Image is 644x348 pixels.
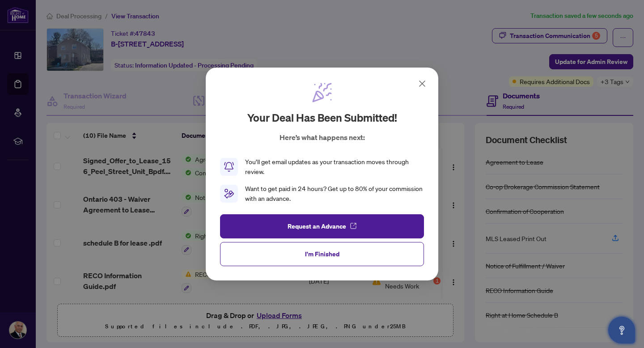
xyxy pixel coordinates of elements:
[245,157,424,177] div: You’ll get email updates as your transaction moves through review.
[288,219,346,233] span: Request an Advance
[220,242,424,266] button: I'm Finished
[220,214,424,238] button: Request an Advance
[247,110,397,125] h2: Your deal has been submitted!
[608,317,635,344] button: Open asap
[245,184,424,204] div: Want to get paid in 24 hours? Get up to 80% of your commission with an advance.
[305,247,339,261] span: I'm Finished
[280,132,365,143] p: Here’s what happens next:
